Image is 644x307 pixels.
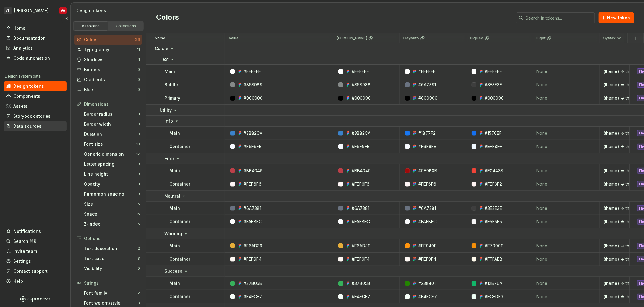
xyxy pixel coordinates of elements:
div: 1 [138,182,140,187]
div: #6A7381 [352,205,369,211]
div: 0 [138,77,140,82]
div: #F6F9FE [244,144,261,150]
div: (theme) => theme.colors.info.container [600,144,629,150]
div: Font weight/style [84,300,138,306]
p: Main [169,205,180,211]
div: #37B05B [244,280,262,286]
div: Borders [84,67,138,73]
div: 0 [138,67,140,72]
div: #6A7381 [244,205,261,211]
div: [PERSON_NAME] [14,8,48,14]
p: Container [169,294,190,300]
div: 2 [138,291,140,295]
div: #3B82CA [352,130,370,136]
div: #858988 [244,82,262,88]
div: 2 [138,246,140,251]
div: Contact support [13,268,48,274]
div: Design tokens [75,8,144,14]
a: Space15 [81,209,142,219]
div: #1570EF [485,130,502,136]
td: None [533,140,600,153]
div: #FF940E [418,243,437,249]
a: Components [4,91,67,101]
a: Shadows1 [74,55,142,64]
a: Typography11 [74,45,142,54]
div: Duration [84,131,138,137]
td: None [533,164,600,177]
p: Primary [164,95,180,101]
button: Contact support [4,266,67,276]
div: #FAFBFC [352,219,370,225]
div: #F6F9FE [352,144,370,150]
div: #EFF8FF [485,144,503,150]
div: Invite team [13,248,37,254]
td: None [533,177,600,191]
p: Value [229,36,239,41]
div: #6A7381 [418,82,436,88]
div: #000000 [244,95,263,101]
a: Border radius8 [81,109,142,119]
div: #FAFBFC [244,219,262,225]
div: 3 [138,256,140,261]
a: Data sources [4,121,67,131]
div: #3B82CA [244,130,262,136]
div: #BB4049 [352,168,371,174]
td: None [533,202,600,215]
a: Colors26 [74,35,142,45]
div: Gradients [84,77,138,83]
p: BigGeo [470,36,483,41]
div: #FEF9F4 [352,256,370,262]
div: #F79009 [485,243,504,249]
a: Design tokens [4,81,67,91]
div: Size [84,201,138,207]
div: #E6AD39 [244,243,262,249]
a: Code automation [4,53,67,63]
td: None [533,277,600,290]
div: Help [13,278,23,284]
div: (theme) => theme.colors.text.primary [600,95,629,101]
div: #12B76A [485,280,503,286]
div: Border width [84,121,138,127]
div: Search ⌘K [13,238,36,244]
svg: Supernova Logo [20,296,50,302]
a: Paragraph spacing0 [81,189,142,199]
p: Neutral [164,193,180,199]
p: [PERSON_NAME] [337,36,367,41]
div: #3E3E3E [485,205,502,211]
p: Container [169,181,190,187]
div: 6 [138,222,140,226]
span: New token [607,15,630,21]
a: Text decoration2 [81,244,142,253]
p: Main [169,243,180,249]
div: #F6F9FE [418,144,436,150]
div: Colors [84,37,135,43]
div: 15 [136,212,140,216]
div: #FFFFFF [485,68,502,74]
a: Duration0 [81,129,142,139]
p: Main [169,280,180,286]
div: VT [4,7,12,14]
a: Border width0 [81,119,142,129]
div: Generic dimension [84,151,136,157]
div: #F5F5F5 [485,219,502,225]
div: Opacity [84,181,138,187]
div: #000000 [485,95,504,101]
p: Info [164,118,173,124]
a: Home [4,23,67,33]
button: New token [599,12,634,23]
p: Syntax: Web [603,36,625,41]
p: Text [160,56,169,62]
a: Generic dimension17 [81,149,142,159]
p: Light [537,36,546,41]
button: Collapse sidebar [62,14,70,23]
div: Analytics [13,45,33,51]
div: Font size [84,141,136,147]
div: #37B05B [352,280,370,286]
div: Blurs [84,87,138,93]
p: Main [169,130,180,136]
p: Success [164,268,182,274]
td: None [533,290,600,303]
div: Z-index [84,221,138,227]
p: Colors [155,45,168,51]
